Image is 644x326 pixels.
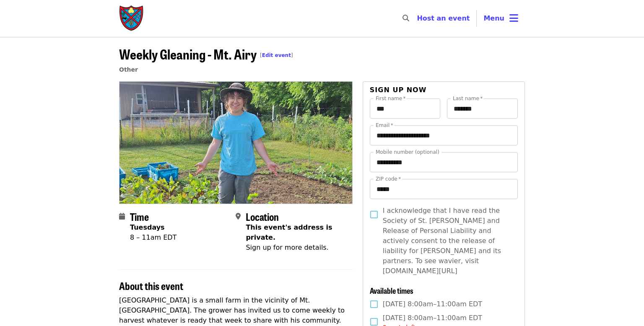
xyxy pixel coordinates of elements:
[119,66,138,73] a: Other
[119,5,144,32] img: Society of St. Andrew - Home
[260,52,293,58] span: [ ]
[236,212,241,220] i: map-marker-alt icon
[447,98,518,119] input: Last name
[370,98,441,119] input: First name
[509,12,518,24] i: bars icon
[370,125,518,145] input: Email
[370,179,518,199] input: ZIP code
[376,123,393,128] label: Email
[130,223,165,231] strong: Tuesdays
[130,209,149,224] span: Time
[483,14,504,22] span: Menu
[417,14,470,22] a: Host an event
[130,233,177,243] div: 8 – 11am EDT
[262,52,291,58] a: Edit event
[246,223,332,241] span: This event's address is private.
[414,8,421,28] input: Search
[383,206,511,276] span: I acknowledge that I have read the Society of St. [PERSON_NAME] and Release of Personal Liability...
[119,82,352,203] img: Weekly Gleaning - Mt. Airy organized by Society of St. Andrew
[453,96,483,101] label: Last name
[477,8,525,28] button: Toggle account menu
[376,150,439,155] label: Mobile number (optional)
[119,44,293,64] span: Weekly Gleaning - Mt. Airy
[246,209,279,224] span: Location
[119,212,125,220] i: calendar icon
[370,152,518,172] input: Mobile number (optional)
[376,96,406,101] label: First name
[119,295,353,326] p: [GEOGRAPHIC_DATA] is a small farm in the vicinity of Mt. [GEOGRAPHIC_DATA]. The grower has invite...
[376,176,401,181] label: ZIP code
[370,86,427,94] span: Sign up now
[402,14,409,22] i: search icon
[370,285,413,296] span: Available times
[383,299,482,309] span: [DATE] 8:00am–11:00am EDT
[119,278,183,293] span: About this event
[246,243,328,251] span: Sign up for more details.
